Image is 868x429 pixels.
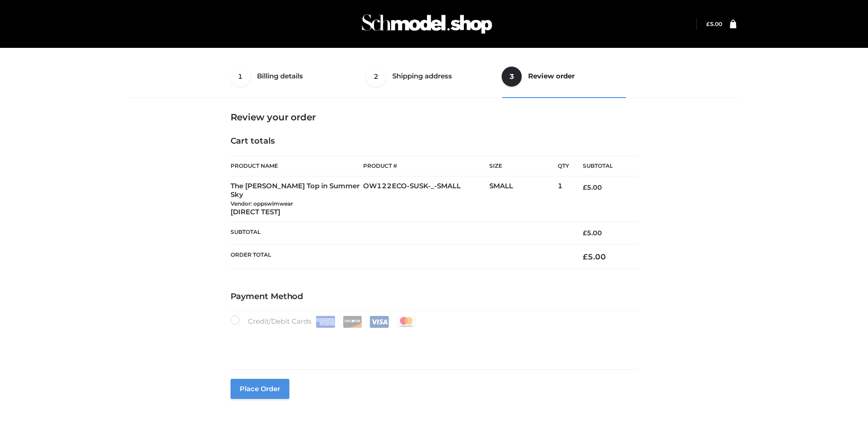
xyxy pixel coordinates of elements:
label: Credit/Debit Cards [231,315,417,328]
bdi: 5.00 [583,229,602,237]
a: £5.00 [706,21,722,27]
th: Qty [558,155,569,176]
th: Product # [363,155,489,176]
small: Vendor: oppswimwear [231,200,293,207]
h4: Cart totals [231,136,638,146]
img: Discover [343,316,362,328]
img: Mastercard [396,316,416,328]
th: Subtotal [231,222,570,244]
th: Size [489,156,553,176]
img: Amex [316,316,335,328]
bdi: 5.00 [583,183,602,191]
h3: Review your order [231,112,638,123]
h4: Payment Method [231,292,638,302]
img: Visa [370,316,389,328]
th: Order Total [231,244,570,269]
th: Subtotal [569,156,637,176]
span: £ [583,252,588,261]
bdi: 5.00 [706,21,722,27]
th: Product Name [231,155,364,176]
td: 1 [558,176,569,222]
td: OW122ECO-SUSK-_-SMALL [363,176,489,222]
td: The [PERSON_NAME] Top in Summer Sky [DIRECT TEST] [231,176,364,222]
span: £ [583,183,587,191]
iframe: Secure payment input frame [229,326,636,359]
td: SMALL [489,176,558,222]
bdi: 5.00 [583,252,606,261]
button: Place order [231,379,289,399]
span: £ [706,21,710,27]
span: £ [583,229,587,237]
img: Schmodel Admin 964 [359,6,495,42]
